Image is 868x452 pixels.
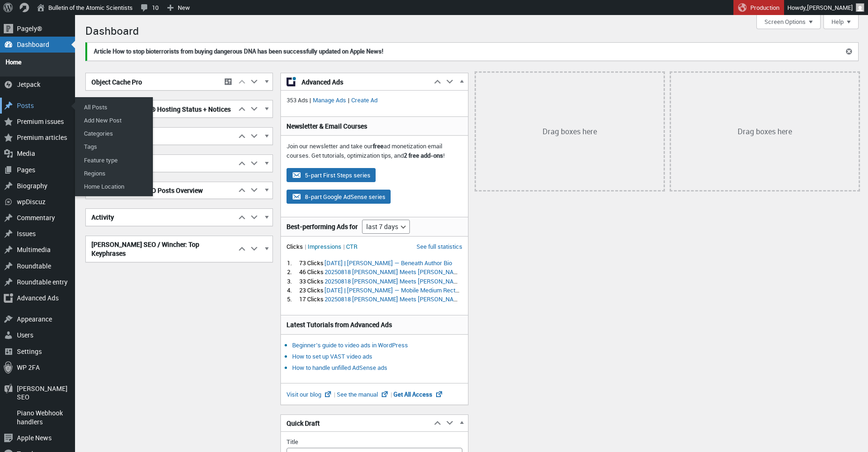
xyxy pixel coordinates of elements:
[393,390,444,398] a: Get All Access
[86,236,236,262] h2: [PERSON_NAME] SEO / Wincher: Top Keyphrases
[86,182,236,199] h2: [PERSON_NAME] SEO Posts Overview
[77,140,152,153] a: Tags
[86,128,236,145] h2: Site Health Status
[287,295,298,303] div: 5.
[308,242,345,251] li: Impressions
[86,155,236,172] h2: At a Glance
[346,242,357,251] li: CTR
[337,390,393,398] a: See the manual
[299,259,324,267] div: 73 Clicks
[287,390,337,398] a: Visit our blog
[77,127,152,140] a: Categories
[287,259,298,267] div: 1.
[86,100,236,117] h2: Pagely® Hosting Status + Notices
[287,142,462,160] p: Join our newsletter and take our ad monetization email courses. Get tutorials, optimization tips,...
[77,100,152,114] a: All Posts
[299,286,324,294] div: 23 Clicks
[287,190,391,204] button: 8-part Google AdSense series
[287,122,462,131] h3: Newsletter & Email Courses
[325,286,470,294] a: [DATE] | [PERSON_NAME] — Mobile Medium Rectangle
[756,15,821,29] button: Screen Options
[77,114,152,127] a: Add New Post
[287,277,298,285] div: 3.
[292,341,408,349] a: Beginner’s guide to video ads in WordPress
[77,180,152,193] a: Home Location
[86,209,236,226] h2: Activity
[85,20,859,40] h1: Dashboard
[287,168,376,182] button: 5-part First Steps series
[299,268,324,276] div: 46 Clicks
[94,47,383,55] strong: Article How to stop bioterrorists from buying dangerous DNA has been successfully updated on Appl...
[349,96,379,104] a: Create Ad
[416,242,462,251] a: See full statistics
[287,268,298,276] div: 2.
[287,222,358,231] h3: Best-performing Ads for
[86,74,219,91] h2: Object Cache Pro
[807,3,853,12] span: [PERSON_NAME]
[299,295,324,303] div: 17 Clicks
[311,96,348,104] a: Manage Ads
[292,352,372,360] a: How to set up VAST video ads
[287,437,298,446] label: Title
[325,295,521,303] a: 20250818 [PERSON_NAME] Meets [PERSON_NAME] — Homepage Banner
[823,15,859,29] button: Help
[287,320,462,329] h3: Latest Tutorials from Advanced Ads
[325,277,523,285] a: 20250818 [PERSON_NAME] Meets [PERSON_NAME] — Beneath Author Bio
[287,242,306,251] li: Clicks
[77,153,152,167] a: Feature type
[325,268,541,276] a: 20250818 [PERSON_NAME] Meets [PERSON_NAME] — Mobile Medium Rectangle
[287,286,298,294] div: 4.
[77,167,152,180] a: Regions
[287,96,462,105] p: 353 Ads | |
[287,419,320,428] span: Quick Draft
[302,77,426,87] span: Advanced Ads
[373,142,384,150] strong: free
[292,363,387,372] a: How to handle unfilled AdSense ads
[299,277,324,285] div: 33 Clicks
[325,259,452,267] a: [DATE] | [PERSON_NAME] — Beneath Author Bio
[404,151,443,160] strong: 2 free add-ons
